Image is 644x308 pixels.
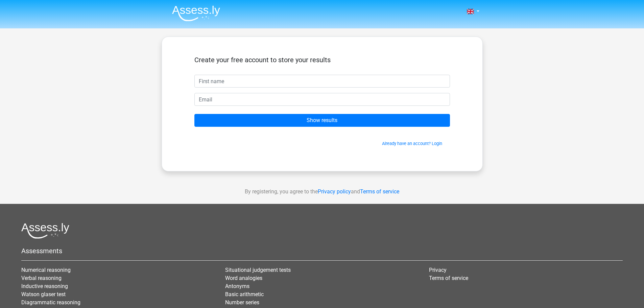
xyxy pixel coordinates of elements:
[429,267,447,273] a: Privacy
[21,247,623,255] h5: Assessments
[318,188,351,195] a: Privacy policy
[194,114,450,127] input: Show results
[194,93,450,106] input: Email
[429,275,468,281] a: Terms of service
[21,283,68,289] a: Inductive reasoning
[21,223,69,239] img: Assessly logo
[194,56,450,64] h5: Create your free account to store your results
[225,299,259,306] a: Number series
[225,291,264,298] a: Basic arithmetic
[225,283,249,289] a: Antonyms
[21,299,80,306] a: Diagrammatic reasoning
[225,275,262,281] a: Word analogies
[360,188,399,195] a: Terms of service
[21,291,66,298] a: Watson glaser test
[225,267,291,273] a: Situational judgement tests
[172,5,220,21] img: Assessly
[194,75,450,88] input: First name
[382,141,442,146] a: Already have an account? Login
[21,275,62,281] a: Verbal reasoning
[21,267,71,273] a: Numerical reasoning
